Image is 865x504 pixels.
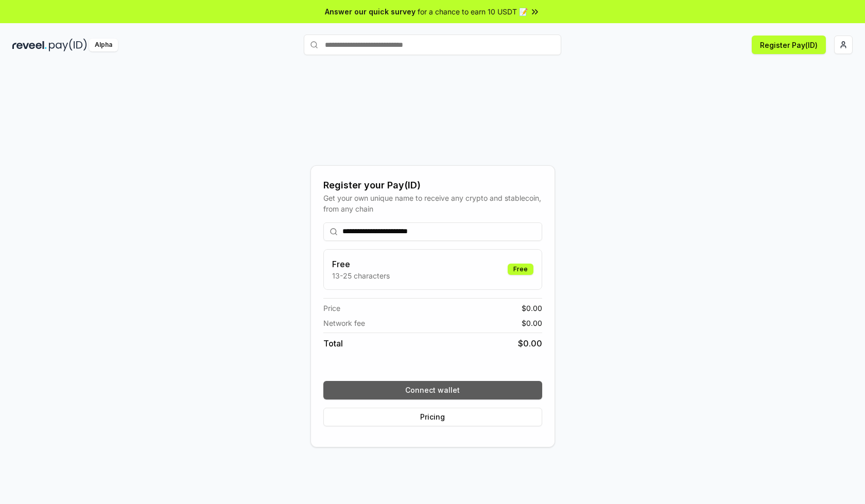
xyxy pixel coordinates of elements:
div: Register your Pay(ID) [323,178,542,193]
span: for a chance to earn 10 USDT 📝 [418,6,528,17]
span: Network fee [323,318,365,328]
p: 13-25 characters [332,270,390,281]
span: Total [323,337,343,350]
img: pay_id [49,39,87,51]
button: Connect wallet [323,381,542,399]
span: Price [323,303,340,314]
span: $ 0.00 [522,318,542,328]
span: $ 0.00 [522,303,542,314]
button: Pricing [323,408,542,426]
span: Answer our quick survey [325,6,416,17]
div: Free [508,264,533,275]
div: Get your own unique name to receive any crypto and stablecoin, from any chain [323,193,542,214]
span: $ 0.00 [518,337,542,350]
h3: Free [332,258,390,270]
img: reveel_dark [12,39,47,51]
button: Register Pay(ID) [752,36,826,54]
div: Alpha [89,39,118,51]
